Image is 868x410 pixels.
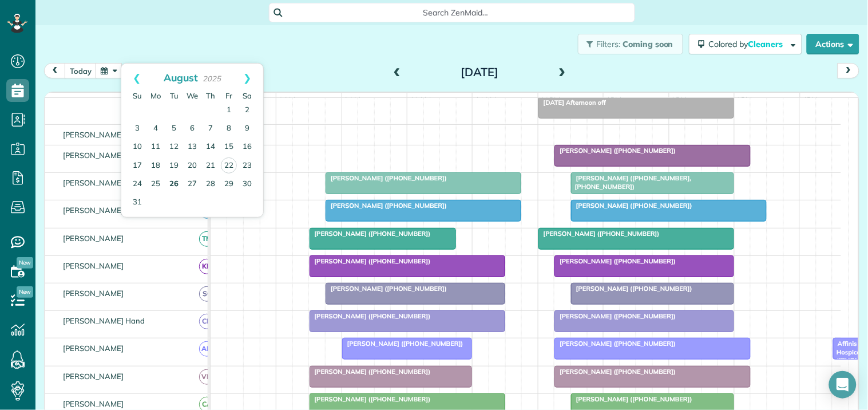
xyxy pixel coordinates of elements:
span: [PERSON_NAME] [61,344,126,353]
span: Colored by [709,39,787,49]
a: 9 [238,120,256,138]
span: [PERSON_NAME] ([PHONE_NUMBER]) [570,202,693,210]
span: [PERSON_NAME] ([PHONE_NUMBER]) [554,147,676,155]
button: Colored byCleaners [689,34,802,54]
a: 19 [165,157,183,175]
span: [PERSON_NAME] ([PHONE_NUMBER]) [309,312,431,320]
span: Filters: [597,39,621,49]
span: [PERSON_NAME] ([PHONE_NUMBER]) [325,202,447,210]
span: [PERSON_NAME] ([PHONE_NUMBER]) [538,230,660,238]
span: [PERSON_NAME] [61,289,126,298]
button: next [838,63,859,78]
span: [PERSON_NAME] ([PHONE_NUMBER]) [554,368,676,376]
button: today [65,63,97,78]
a: 22 [221,157,237,174]
span: [PERSON_NAME] ([PHONE_NUMBER]) [570,395,693,403]
a: 10 [128,138,146,156]
div: Open Intercom Messenger [829,371,857,399]
button: Actions [807,34,859,54]
span: Tuesday [170,91,179,100]
span: 12pm [538,95,563,104]
a: 27 [183,175,201,194]
span: [PERSON_NAME] [61,178,126,187]
span: Thursday [206,91,215,100]
a: 2 [238,101,256,120]
span: [PERSON_NAME] ([PHONE_NUMBER]) [554,257,676,265]
span: Sunday [133,91,142,100]
span: Friday [225,91,232,100]
span: [PERSON_NAME] ([PHONE_NUMBER]) [570,285,693,293]
a: 30 [238,175,256,194]
span: [PERSON_NAME] ([PHONE_NUMBER]) [325,174,447,182]
span: [PERSON_NAME] ([PHONE_NUMBER]) [309,230,431,238]
span: [PERSON_NAME] ([PHONE_NUMBER], [PHONE_NUMBER]) [570,174,692,190]
a: 5 [165,120,183,138]
span: Wednesday [187,91,198,100]
span: New [17,257,33,269]
a: 14 [201,138,220,156]
a: Next [232,64,263,92]
span: 10am [407,95,433,104]
span: [PERSON_NAME] [61,399,126,408]
a: 24 [128,175,146,194]
a: 13 [183,138,201,156]
a: 4 [146,120,165,138]
span: 1pm [604,95,624,104]
a: 3 [128,120,146,138]
span: 3pm [735,95,755,104]
span: Cleaners [748,39,785,49]
span: August [164,71,199,84]
a: 12 [165,138,183,156]
a: 25 [146,175,165,194]
span: [PERSON_NAME] [61,206,126,215]
a: 26 [165,175,183,194]
span: CH [199,314,215,329]
a: 17 [128,157,146,175]
a: 23 [238,157,256,175]
span: [PERSON_NAME] ([PHONE_NUMBER]) [309,395,431,403]
span: New [17,286,33,298]
a: 6 [183,120,201,138]
h2: [DATE] [408,66,551,78]
a: 15 [220,138,238,156]
span: SC [199,286,215,302]
span: [PERSON_NAME] [61,151,126,160]
span: [PERSON_NAME] [61,130,126,139]
a: 11 [146,138,165,156]
span: 8am [276,95,298,104]
span: [PERSON_NAME] ([PHONE_NUMBER]) [554,312,676,320]
a: 31 [128,194,146,212]
a: 1 [220,101,238,120]
span: [PERSON_NAME] ([PHONE_NUMBER]) [309,257,431,265]
span: AM [199,341,215,357]
button: prev [44,63,66,78]
a: 20 [183,157,201,175]
span: [PERSON_NAME] [61,261,126,270]
span: [PERSON_NAME] ([PHONE_NUMBER]) [309,368,431,376]
a: 29 [220,175,238,194]
span: Saturday [243,91,252,100]
span: 4pm [800,95,821,104]
a: 7 [201,120,220,138]
a: 8 [220,120,238,138]
a: 18 [146,157,165,175]
span: [PERSON_NAME] Hand [61,316,147,325]
span: 9am [342,95,363,104]
span: [DATE] Afternoon off [538,98,607,107]
span: [PERSON_NAME] ([PHONE_NUMBER]) [325,285,447,293]
span: [PERSON_NAME] [61,372,126,381]
span: Monday [150,91,161,100]
span: 11am [473,95,498,104]
span: [PERSON_NAME] ([PHONE_NUMBER]) [342,340,464,348]
span: 2025 [203,74,221,83]
span: [PERSON_NAME] [61,234,126,243]
span: 2pm [669,95,689,104]
a: 16 [238,138,256,156]
a: 21 [201,157,220,175]
a: 28 [201,175,220,194]
a: Prev [121,64,153,92]
span: TM [199,231,215,247]
span: KD [199,259,215,274]
span: [PERSON_NAME] ([PHONE_NUMBER]) [554,340,676,348]
span: VM [199,369,215,385]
